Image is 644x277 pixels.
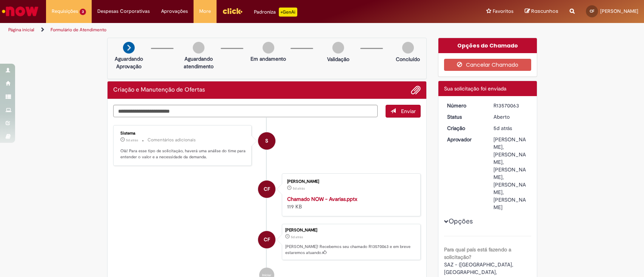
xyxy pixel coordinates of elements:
b: Para qual país está fazendo a solicitação? [444,246,511,260]
a: Página inicial [8,27,34,33]
div: Aberto [493,113,529,121]
span: Enviar [401,108,416,115]
p: Em andamento [251,55,286,63]
img: img-circle-grey.png [402,42,414,54]
span: CF [264,231,270,249]
p: Validação [327,55,349,63]
div: Carlos Alberto Fernandes [258,231,275,248]
div: Padroniza [254,8,297,17]
div: Opções do Chamado [438,38,537,53]
p: Concluído [396,55,420,63]
span: Rascunhos [531,8,558,15]
div: System [258,132,275,150]
p: Aguardando Aprovação [111,55,147,70]
time: 26/09/2025 11:19:16 [126,138,138,142]
span: 5d atrás [293,186,305,191]
small: Comentários adicionais [148,137,196,143]
span: CF [264,180,270,198]
button: Enviar [386,105,421,118]
div: [PERSON_NAME] [287,179,413,184]
p: Olá! Para esse tipo de solicitação, haverá uma análise do time para entender o valor e a necessid... [120,148,246,160]
div: 26/09/2025 11:19:13 [493,124,529,132]
div: Sistema [120,131,246,136]
a: Chamado NOW - Avarias.pptx [287,196,357,202]
span: Requisições [52,8,78,15]
span: [PERSON_NAME] [600,8,638,14]
img: img-circle-grey.png [332,42,344,54]
span: Sua solicitação foi enviada [444,85,506,92]
img: img-circle-grey.png [193,42,204,54]
span: CF [590,9,594,14]
span: 5d atrás [291,235,303,239]
div: Carlos Alberto Fernandes [258,181,275,198]
ul: Trilhas de página [6,23,424,37]
span: 5d atrás [126,138,138,142]
p: [PERSON_NAME]! Recebemos seu chamado R13570063 e em breve estaremos atuando. [285,244,417,256]
li: Carlos Alberto Fernandes [113,224,421,260]
button: Cancelar Chamado [444,59,531,71]
span: Favoritos [493,8,513,15]
img: arrow-next.png [123,42,135,54]
button: Adicionar anexos [411,85,421,95]
span: 5d atrás [493,125,512,132]
img: click_logo_yellow_360x200.png [222,5,243,17]
textarea: Digite sua mensagem aqui... [113,105,378,118]
dt: Criação [441,124,488,132]
time: 26/09/2025 11:19:13 [493,125,512,132]
div: [PERSON_NAME], [PERSON_NAME], [PERSON_NAME], [PERSON_NAME], [PERSON_NAME] [493,136,529,211]
span: Despesas Corporativas [97,8,150,15]
div: R13570063 [493,102,529,109]
dt: Status [441,113,488,121]
time: 26/09/2025 11:19:13 [291,235,303,239]
dt: Número [441,102,488,109]
time: 26/09/2025 11:19:07 [293,186,305,191]
div: [PERSON_NAME] [285,228,417,233]
span: S [265,132,268,150]
a: Rascunhos [525,8,558,15]
h2: Criação e Manutenção de Ofertas Histórico de tíquete [113,87,205,93]
p: +GenAi [279,8,297,17]
dt: Aprovador [441,136,488,143]
div: 119 KB [287,195,413,210]
span: Aprovações [161,8,188,15]
img: img-circle-grey.png [263,42,274,54]
p: Aguardando atendimento [180,55,217,70]
a: Formulário de Atendimento [51,27,106,33]
img: ServiceNow [1,4,40,19]
span: More [199,8,211,15]
span: 3 [80,9,86,15]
